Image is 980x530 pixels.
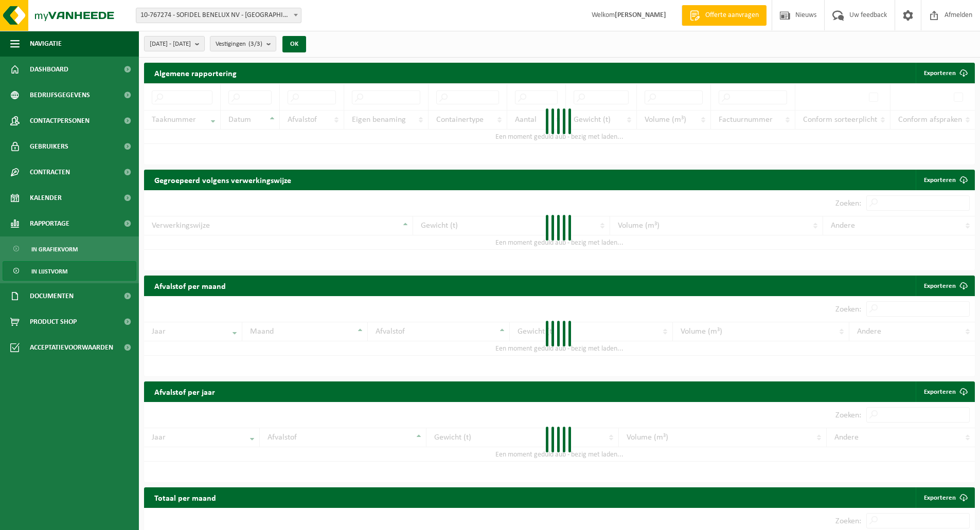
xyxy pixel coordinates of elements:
h2: Afvalstof per maand [144,276,236,296]
h2: Algemene rapportering [144,63,247,83]
span: Gebruikers [30,134,68,159]
a: In lijstvorm [3,261,136,281]
count: (3/3) [248,41,262,47]
a: Offerte aanvragen [682,5,767,26]
span: Vestigingen [216,36,262,52]
span: Dashboard [30,57,68,82]
span: Documenten [30,283,74,309]
a: Exporteren [916,276,974,296]
span: Contracten [30,159,70,185]
h2: Gegroepeerd volgens verwerkingswijze [144,170,301,190]
span: Kalender [30,185,62,211]
span: Product Shop [30,309,77,335]
a: Exporteren [916,170,974,190]
span: Contactpersonen [30,108,90,134]
button: Exporteren [916,63,974,83]
span: 10-767274 - SOFIDEL BENELUX NV - DUFFEL [136,8,301,23]
button: Vestigingen(3/3) [210,36,276,51]
span: In grafiekvorm [31,240,78,259]
button: [DATE] - [DATE] [144,36,205,51]
a: Exporteren [916,487,974,508]
button: OK [282,36,306,52]
span: Acceptatievoorwaarden [30,335,113,360]
span: Rapportage [30,211,69,236]
h2: Afvalstof per jaar [144,381,225,401]
span: Navigatie [30,31,62,57]
h2: Totaal per maand [144,487,226,507]
span: 10-767274 - SOFIDEL BENELUX NV - DUFFEL [136,8,301,23]
span: [DATE] - [DATE] [150,36,191,52]
span: In lijstvorm [31,262,67,281]
a: Exporteren [916,381,974,402]
span: Offerte aanvragen [703,10,761,21]
strong: [PERSON_NAME] [615,11,666,19]
span: Bedrijfsgegevens [30,82,90,108]
a: In grafiekvorm [3,239,136,259]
